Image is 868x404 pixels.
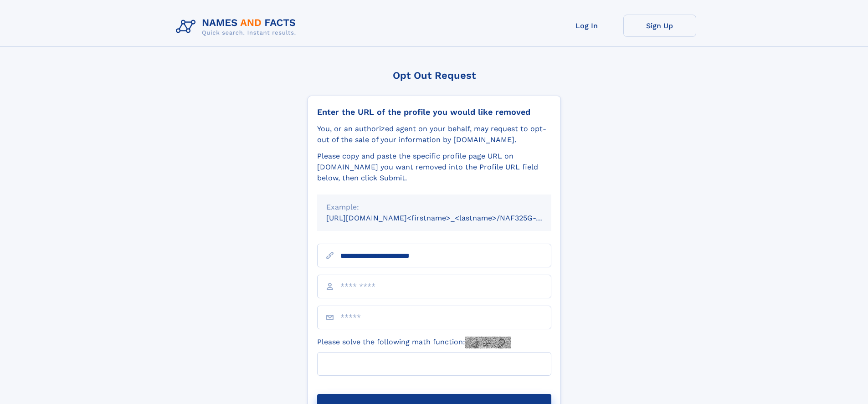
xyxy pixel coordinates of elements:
label: Please solve the following math function: [317,337,511,348]
img: Logo Names and Facts [172,15,303,39]
div: Enter the URL of the profile you would like removed [317,107,551,117]
div: Please copy and paste the specific profile page URL on [DOMAIN_NAME] you want removed into the Pr... [317,151,551,184]
div: You, or an authorized agent on your behalf, may request to opt-out of the sale of your informatio... [317,123,551,145]
a: Sign Up [623,15,696,37]
div: Example: [326,202,542,213]
div: Opt Out Request [308,70,561,81]
a: Log In [550,15,623,37]
small: [URL][DOMAIN_NAME]<firstname>_<lastname>/NAF325G-xxxxxxxx [326,214,569,222]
